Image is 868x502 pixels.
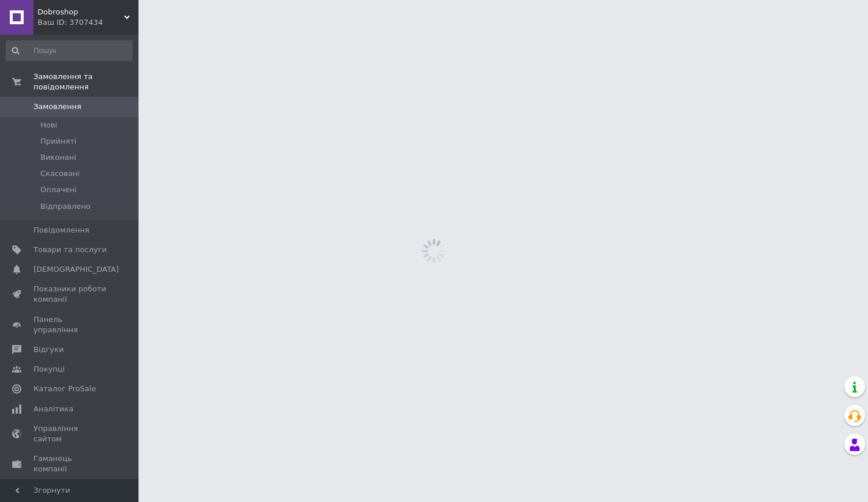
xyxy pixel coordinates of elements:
span: Відправлено [40,201,91,212]
span: Каталог ProSale [33,384,96,394]
span: Оплачені [40,185,77,195]
span: Показники роботи компанії [33,284,107,305]
span: Прийняті [40,136,76,147]
span: Виконані [40,152,76,163]
span: Товари та послуги [33,245,107,255]
span: Аналітика [33,404,73,414]
span: Повідомлення [33,225,89,235]
input: Пошук [6,40,133,61]
span: Нові [40,120,57,130]
span: Замовлення [33,102,81,112]
span: [DEMOGRAPHIC_DATA] [33,264,119,275]
div: Ваш ID: 3707434 [38,17,139,28]
span: Відгуки [33,344,63,355]
span: Скасовані [40,168,80,179]
span: Покупці [33,364,65,374]
span: Dobroshop [38,7,124,17]
span: Гаманець компанії [33,454,107,474]
span: Управління сайтом [33,424,107,444]
span: Замовлення та повідомлення [33,72,139,92]
span: Панель управління [33,314,107,335]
